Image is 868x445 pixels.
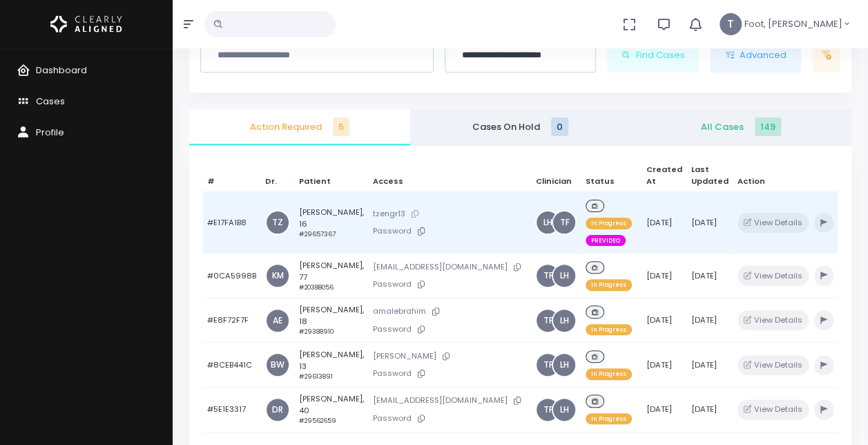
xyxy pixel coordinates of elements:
td: #E8F72F7F [203,298,261,343]
span: In Progress [586,324,632,335]
span: In Progress [586,279,632,290]
p: tzengr13 [373,207,527,221]
button: View Details [737,213,809,233]
button: View Details [737,355,809,375]
a: LH [553,310,575,332]
th: Last Updated [686,160,733,192]
small: #20388056 [299,283,334,292]
td: #8CEB441C [203,343,261,388]
p: Password [373,322,527,337]
td: [PERSON_NAME], 40 [295,388,369,433]
button: View Details [737,399,809,419]
img: Logo Horizontal [50,10,122,39]
span: [DATE] [646,404,672,415]
span: Foot, [PERSON_NAME] [744,17,842,31]
button: Advanced [710,37,802,73]
a: TZ [267,211,289,234]
p: [EMAIL_ADDRESS][DOMAIN_NAME] [373,260,527,274]
td: #0CA5998B [203,254,261,299]
span: [DATE] [646,314,672,325]
a: TF [537,265,559,287]
th: Patient [295,160,369,192]
td: [PERSON_NAME], 16 [295,192,369,254]
span: [DATE] [691,270,717,281]
a: KM [267,265,289,287]
p: Password [373,366,527,381]
a: BW [267,354,289,376]
span: Profile [36,126,64,139]
span: Cases On Hold [421,120,620,134]
button: View Details [737,265,809,285]
th: # [203,160,261,192]
span: Action Required [200,120,399,134]
span: [DATE] [646,270,672,281]
small: #29613891 [299,372,333,381]
td: #5E1E3317 [203,388,261,433]
span: T [720,13,742,35]
a: LH [553,265,575,287]
th: Created At [642,160,687,192]
a: AE [267,310,289,332]
small: #29388910 [299,328,334,336]
th: Dr. [261,160,295,192]
th: Clinician [531,160,581,192]
span: All Cases [642,120,840,134]
th: Status [581,160,642,192]
span: [DATE] [691,359,717,370]
span: 5 [333,117,349,136]
a: TF [553,211,575,234]
button: Find Cases [607,37,699,73]
a: LH [537,211,559,234]
p: amalebrahim [373,304,527,319]
span: In Progress [586,368,632,379]
th: Action [733,160,838,192]
p: [EMAIL_ADDRESS][DOMAIN_NAME] [373,393,527,408]
td: [PERSON_NAME], 18 [295,298,369,343]
button: View Details [737,310,809,330]
span: Cases [36,95,65,108]
span: In Progress [586,218,632,229]
small: #29657367 [299,230,336,238]
a: LH [553,354,575,376]
p: Password [373,277,527,292]
td: #E17FA1B8 [203,192,261,254]
a: TF [537,399,559,421]
th: Access [368,160,531,192]
a: DR [267,399,289,421]
span: [DATE] [646,359,672,370]
a: TF [537,310,559,332]
td: [PERSON_NAME], 77 [295,254,369,299]
a: LH [553,399,575,421]
a: TF [537,354,559,376]
span: In Progress [586,413,632,424]
span: 149 [755,117,781,136]
span: [DATE] [691,217,717,228]
small: #29562659 [299,417,336,425]
span: [DATE] [691,404,717,415]
span: [DATE] [691,314,717,325]
span: Dashboard [36,64,87,77]
p: Password [373,411,527,426]
span: PREVIDEO [586,235,626,246]
p: [PERSON_NAME] [373,349,527,363]
td: [PERSON_NAME], 13 [295,343,369,388]
span: 0 [551,117,568,136]
span: [DATE] [646,217,672,228]
p: Password [373,224,527,238]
